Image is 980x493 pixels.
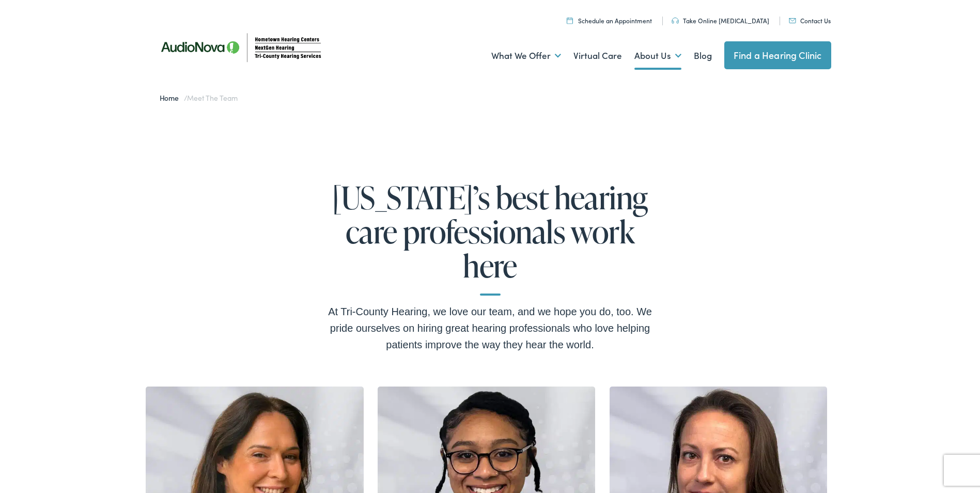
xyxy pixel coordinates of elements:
[187,93,237,103] span: Meet the Team
[694,37,712,75] a: Blog
[160,93,238,103] span: /
[672,16,769,25] a: Take Online [MEDICAL_DATA]
[160,93,184,103] a: Home
[789,16,831,25] a: Contact Us
[325,180,656,296] h1: [US_STATE]’s best hearing care professionals work here
[573,37,622,75] a: Virtual Care
[672,18,679,24] img: utility icon
[789,18,796,23] img: utility icon
[491,37,561,75] a: What We Offer
[567,16,652,25] a: Schedule an Appointment
[567,17,573,24] img: utility icon
[325,303,656,353] div: At Tri-County Hearing, we love our team, and we hope you do, too. We pride ourselves on hiring gr...
[724,41,831,69] a: Find a Hearing Clinic
[634,37,681,75] a: About Us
